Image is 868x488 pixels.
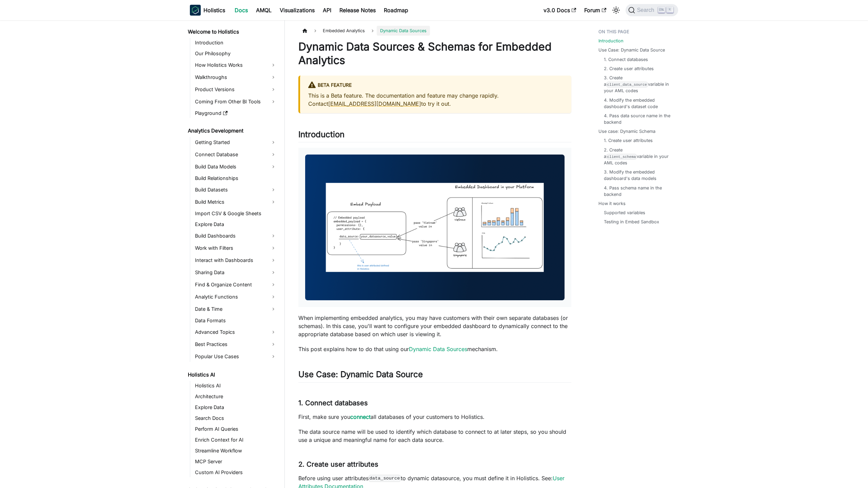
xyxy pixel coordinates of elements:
[298,345,571,353] p: This post explains how to do that using our mechanism.
[193,149,279,160] a: Connect Database
[598,128,655,135] a: Use case: Dynamic Schema
[190,5,225,16] a: HolisticsHolistics
[193,279,279,290] a: Find & Organize Content
[635,7,658,13] span: Search
[193,84,279,95] a: Product Versions
[308,81,563,90] div: BETA FEATURE
[193,403,279,412] a: Explore Data
[667,7,673,13] kbd: K
[193,60,279,70] a: How Holistics Works
[611,5,622,16] button: Switch between dark and light mode (currently light mode)
[193,161,279,172] a: Build Data Models
[190,5,201,16] img: Holistics
[308,91,563,108] p: This is a Beta feature. The documentation and feature may change rapidly. Contact to try it out.
[328,100,421,107] a: [EMAIL_ADDRESS][DOMAIN_NAME]
[193,339,279,350] a: Best Practices
[604,56,648,63] a: 1. Connect databases
[604,75,671,94] a: 3. Create aclient_data_sourcevariable in your AML codes
[319,26,368,36] span: Embedded Analytics
[193,49,279,58] a: Our Philosophy
[409,346,467,352] a: Dynamic Data Sources
[298,413,571,421] p: First, make sure you all databases of your customers to Holistics.
[186,27,279,37] a: Welcome to Holistics
[604,209,645,216] a: Supported variables
[298,369,571,382] h2: Use Case: Dynamic Data Source
[193,255,279,266] a: Interact with Dashboards
[193,413,279,423] a: Search Docs
[193,72,279,83] a: Walkthroughs
[276,5,319,16] a: Visualizations
[380,5,412,16] a: Roadmap
[193,327,279,338] a: Advanced Topics
[193,96,279,107] a: Coming From Other BI Tools
[298,460,571,469] h3: 2. Create user attributes
[598,47,665,53] a: Use Case: Dynamic Data Source
[604,219,659,225] a: Testing in Embed Sandbox
[604,97,671,110] a: 4. Modify the embedded dashboard's dataset code
[193,174,279,183] a: Build Relationships
[252,5,276,16] a: AMQL
[193,137,279,148] a: Getting Started
[298,26,571,36] nav: Breadcrumbs
[335,5,380,16] a: Release Notes
[193,468,279,477] a: Custom AI Providers
[606,154,637,160] code: client_schema
[604,113,671,125] a: 4. Pass data source name in the backend
[598,38,624,44] a: Introduction
[193,392,279,401] a: Architecture
[305,155,565,300] img: dynamic data source embed
[606,82,648,87] code: client_data_source
[186,370,279,380] a: Holistics AI
[193,243,279,253] a: Work with Filters
[604,137,653,144] a: 1. Create user attributes
[183,20,285,488] nav: Docs sidebar
[231,5,252,16] a: Docs
[580,5,610,16] a: Forum
[377,26,430,36] span: Dynamic Data Sources
[298,40,571,67] h1: Dynamic Data Sources & Schemas for Embedded Analytics
[186,126,279,136] a: Analytics Development
[193,457,279,466] a: MCP Server
[193,351,279,362] a: Popular Use Cases
[193,184,279,195] a: Build Datasets
[193,424,279,434] a: Perform AI Queries
[369,475,401,482] code: data_source
[193,291,279,302] a: Analytic Functions
[298,314,571,338] p: When implementing embedded analytics, you may have customers with their own separate databases (o...
[193,220,279,229] a: Explore Data
[604,185,671,198] a: 4. Pass schema name in the backend
[193,381,279,390] a: Holistics AI
[193,197,279,207] a: Build Metrics
[203,6,225,14] b: Holistics
[626,4,678,16] button: Search (Ctrl+K)
[598,200,626,207] a: How it works
[604,147,671,166] a: 2. Create aclient_schemavariable in your AML codes
[193,230,279,241] a: Build Dashboards
[319,5,335,16] a: API
[193,446,279,455] a: Streamline Workflow
[298,129,571,142] h2: Introduction
[193,304,279,314] a: Date & Time
[298,26,311,36] a: Home page
[298,399,571,407] h3: 1. Connect databases
[350,413,371,420] a: connect
[193,316,279,325] a: Data Formats
[604,169,671,182] a: 3. Modify the embedded dashboard's data models
[193,435,279,445] a: Enrich Context for AI
[539,5,580,16] a: v3.0 Docs
[193,267,279,278] a: Sharing Data
[193,209,279,218] a: Import CSV & Google Sheets
[298,428,571,444] p: The data source name will be used to identify which database to connect to at later steps, so you...
[193,108,279,118] a: Playground
[193,38,279,47] a: Introduction
[604,65,654,72] a: 2. Create user attributes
